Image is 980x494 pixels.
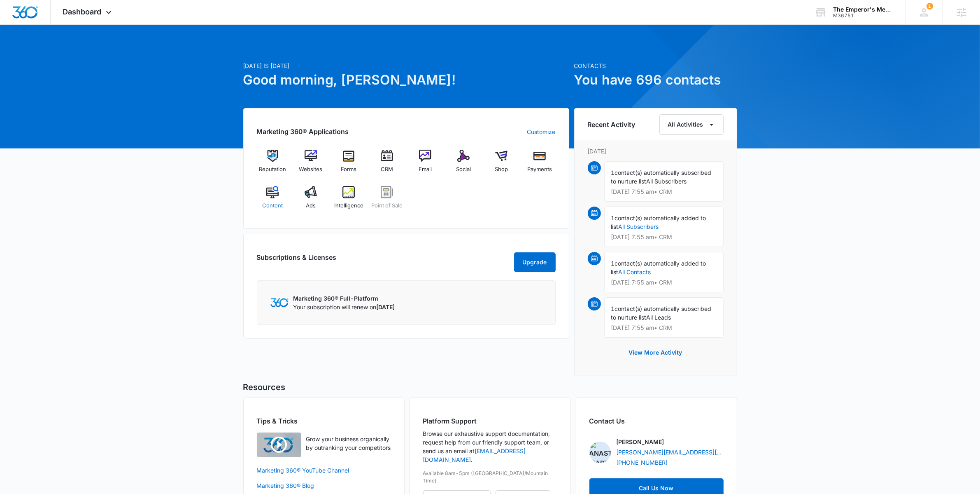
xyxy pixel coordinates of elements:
a: Point of Sale [371,186,403,216]
a: All Contacts [619,268,651,275]
h2: Marketing 360® Applications [257,127,349,136]
p: Marketing 360® Full-Platform [293,294,395,303]
a: Forms [333,150,365,179]
p: [DATE] 7:55 am • CRM [611,325,717,331]
a: [PHONE_NUMBER] [617,458,668,467]
h6: Recent Activity [588,120,635,129]
p: [DATE] 7:55 am • CRM [611,280,717,285]
a: Intelligence [333,186,365,216]
span: Email [419,165,432,174]
h2: Platform Support [423,416,557,426]
span: 1 [926,3,933,9]
div: notifications count [926,3,933,9]
h5: Resources [243,381,737,393]
span: contact(s) automatically added to list [611,214,706,230]
a: [PERSON_NAME][EMAIL_ADDRESS][PERSON_NAME][DOMAIN_NAME] [617,448,724,456]
span: All Subscribers [647,178,687,185]
img: Quick Overview Video [257,433,301,457]
a: Marketing 360® YouTube Channel [257,466,391,475]
span: [DATE] [377,303,395,311]
a: Marketing 360® Blog [257,481,391,490]
p: [PERSON_NAME] [617,438,664,446]
a: Social [447,150,479,179]
span: 1 [611,214,615,221]
span: Forms [341,165,356,174]
a: All Subscribers [619,223,659,230]
img: Marketing 360 Logo [270,298,289,307]
a: Payments [524,150,556,179]
span: Social [456,165,471,174]
div: account name [833,6,893,13]
h2: Tips & Tricks [257,416,391,426]
span: contact(s) automatically subscribed to nurture list [611,305,712,321]
span: 1 [611,305,615,312]
span: Content [262,202,283,210]
a: Email [410,150,441,179]
h2: Contact Us [589,416,724,426]
a: Content [257,186,289,216]
p: Grow your business organically by outranking your competitors [306,435,391,452]
span: contact(s) automatically added to list [611,260,706,275]
span: Payments [527,165,552,174]
p: [DATE] is [DATE] [243,61,569,70]
span: Ads [306,202,316,210]
span: Reputation [259,165,286,174]
span: Intelligence [334,202,363,210]
h2: Subscriptions & Licenses [257,252,337,269]
a: Reputation [257,150,289,179]
a: Websites [295,150,326,179]
button: Upgrade [514,252,556,272]
span: 1 [611,169,615,176]
p: Your subscription will renew on [293,303,395,311]
button: All Activities [659,114,724,135]
span: 1 [611,260,615,267]
p: Contacts [574,61,737,70]
p: [DATE] [588,147,724,155]
p: Browse our exhaustive support documentation, request help from our friendly support team, or send... [423,429,557,464]
a: Ads [295,186,326,216]
span: All Leads [647,314,671,321]
p: [DATE] 7:55 am • CRM [611,234,717,240]
p: [DATE] 7:55 am • CRM [611,189,717,195]
span: contact(s) automatically subscribed to nurture list [611,169,712,185]
a: Customize [527,127,556,136]
a: Shop [486,150,517,179]
span: Dashboard [63,7,102,16]
img: Anastasia Martin-Wegryn [589,442,611,463]
div: account id [833,13,893,19]
button: View More Activity [621,343,691,362]
span: Point of Sale [371,202,403,210]
span: CRM [381,165,393,174]
p: Available 8am-5pm ([GEOGRAPHIC_DATA]/Mountain Time) [423,470,557,485]
span: Websites [299,165,322,174]
h1: Good morning, [PERSON_NAME]! [243,70,569,90]
span: Shop [495,165,508,174]
h1: You have 696 contacts [574,70,737,90]
a: CRM [371,150,403,179]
